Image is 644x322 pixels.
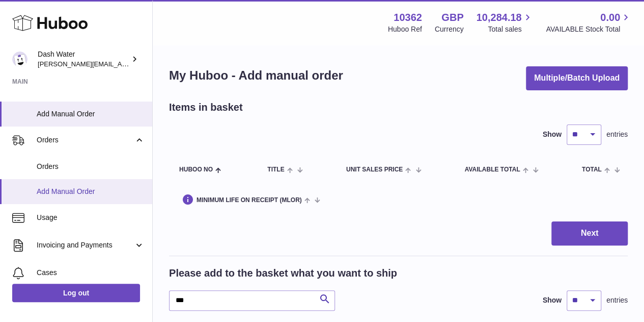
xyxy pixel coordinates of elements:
span: Orders [37,162,145,171]
img: james@dash-water.com [12,52,27,67]
span: Total [582,166,602,173]
strong: GBP [441,11,463,24]
div: Dash Water [38,49,129,69]
a: Log out [12,284,140,302]
span: Minimum Life On Receipt (MLOR) [197,197,302,204]
div: Currency [435,24,464,34]
span: AVAILABLE Stock Total [546,24,632,34]
strong: 10362 [394,11,422,24]
h2: Items in basket [169,101,243,114]
span: Title [267,166,284,173]
span: entries [606,295,628,305]
span: Cases [37,268,145,278]
span: Orders [37,135,134,145]
span: Add Manual Order [37,109,145,119]
span: 10,284.18 [476,11,521,24]
div: Huboo Ref [388,24,422,34]
span: 0.00 [600,11,620,24]
h1: My Huboo - Add manual order [169,67,343,84]
a: 0.00 AVAILABLE Stock Total [546,11,632,34]
label: Show [543,295,562,305]
a: 10,284.18 Total sales [476,11,533,34]
span: Usage [37,213,145,222]
h2: Please add to the basket what you want to ship [169,266,397,280]
span: Unit Sales Price [346,166,403,173]
button: Next [551,221,628,245]
span: Invoicing and Payments [37,240,134,250]
span: Total sales [488,24,533,34]
label: Show [543,130,562,139]
span: Huboo no [179,166,213,173]
span: AVAILABLE Total [464,166,520,173]
span: Add Manual Order [37,187,145,196]
span: [PERSON_NAME][EMAIL_ADDRESS][DOMAIN_NAME] [38,60,204,68]
span: entries [606,130,628,139]
button: Multiple/Batch Upload [526,66,628,90]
